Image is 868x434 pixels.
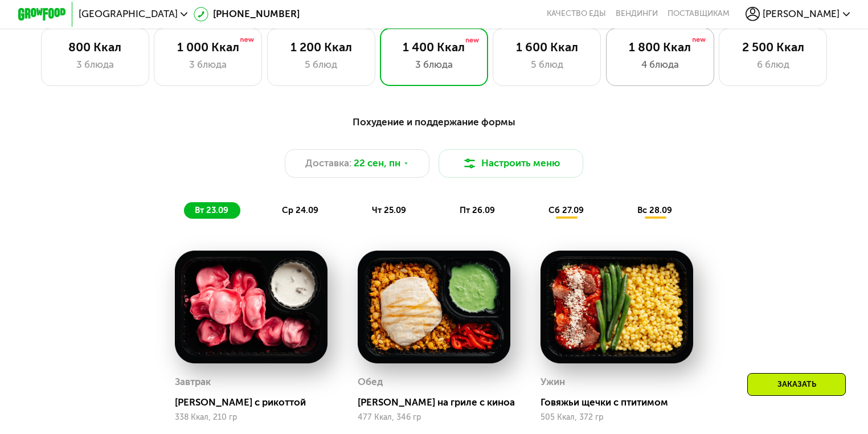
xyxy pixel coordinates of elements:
[541,413,693,422] div: 505 Ккал, 372 гр
[79,9,178,19] span: [GEOGRAPHIC_DATA]
[637,205,672,215] span: вс 28.09
[280,40,363,55] div: 1 200 Ккал
[280,58,363,72] div: 5 блюд
[747,373,846,396] div: Заказать
[194,7,300,21] a: [PHONE_NUMBER]
[166,58,249,72] div: 3 блюда
[77,114,791,129] div: Похудение и поддержание формы
[506,40,589,55] div: 1 600 Ккал
[731,58,814,72] div: 6 блюд
[175,413,327,422] div: 338 Ккал, 210 гр
[439,149,583,178] button: Настроить меню
[547,9,606,19] a: Качество еды
[54,40,137,55] div: 800 Ккал
[175,373,211,391] div: Завтрак
[175,396,337,408] div: [PERSON_NAME] с рикоттой
[548,205,584,215] span: сб 27.09
[619,58,702,72] div: 4 блюда
[282,205,318,215] span: ср 24.09
[541,373,565,391] div: Ужин
[506,58,589,72] div: 5 блюд
[305,156,351,170] span: Доставка:
[731,40,814,55] div: 2 500 Ккал
[372,205,406,215] span: чт 25.09
[354,156,400,170] span: 22 сен, пн
[358,396,520,408] div: [PERSON_NAME] на гриле с киноа
[195,205,228,215] span: вт 23.09
[392,40,476,55] div: 1 400 Ккал
[166,40,249,55] div: 1 000 Ккал
[358,373,383,391] div: Обед
[358,413,510,422] div: 477 Ккал, 346 гр
[392,58,476,72] div: 3 блюда
[763,9,840,19] span: [PERSON_NAME]
[619,40,702,55] div: 1 800 Ккал
[616,9,658,19] a: Вендинги
[541,396,703,408] div: Говяжьи щечки с птитимом
[54,58,137,72] div: 3 блюда
[460,205,495,215] span: пт 26.09
[668,9,730,19] div: поставщикам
